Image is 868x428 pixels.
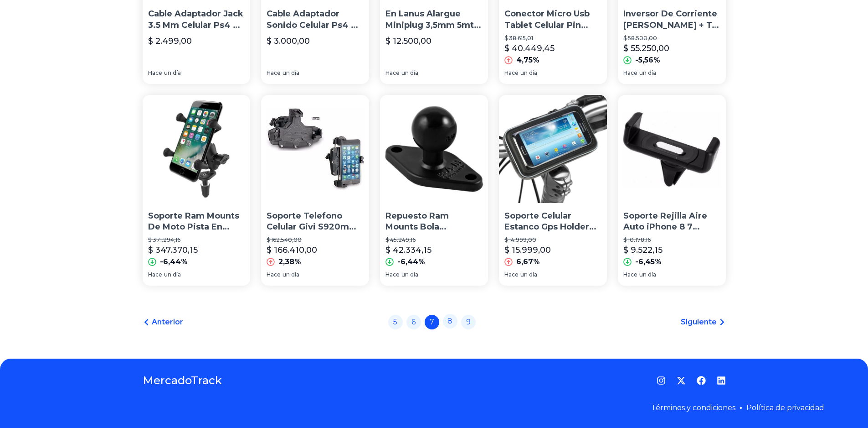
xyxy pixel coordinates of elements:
p: Soporte Rejilla Aire Auto iPhone 8 7 Celular S8 S7 Huawei [623,210,720,233]
p: -6,44% [397,256,425,267]
p: $ 9.522,15 [623,244,663,256]
p: Repuesto Ram Mounts Bola Diamante Soporte Cuna Gps Celular [385,210,483,233]
p: Inversor De Corriente [PERSON_NAME] + Tv + Directv + Celular 300w [623,8,720,31]
span: Hace [148,69,162,77]
a: MercadoTrack [143,373,222,388]
a: Anterior [143,317,183,328]
p: $ 58.500,00 [623,35,720,42]
p: En Lanus Alargue Miniplug 3,5mm 5mt Celular Stereo [385,8,483,31]
img: Soporte Celular Estanco Gps Holder Funda Moto Tenere 250 [499,95,607,203]
img: Repuesto Ram Mounts Bola Diamante Soporte Cuna Gps Celular [380,95,488,203]
a: Soporte Telefono Celular Givi S920m Bamp GroupSoporte Telefono Celular Givi S920m Bamp Group$ 162... [261,95,369,286]
a: 5 [388,315,403,329]
p: $ 2.499,00 [148,35,192,47]
span: un día [282,271,299,278]
p: -6,44% [160,256,188,267]
a: Facebook [697,376,706,385]
p: $ 347.370,15 [148,244,198,256]
p: Conector Micro Usb Tablet Celular Pin Carga Por 40 Unidades [504,8,601,31]
span: Hace [623,69,637,77]
p: $ 40.449,45 [504,42,555,55]
a: Instagram [657,376,666,385]
p: 4,75% [516,55,539,66]
img: Soporte Ram Mounts De Moto Pista En Cristo Manillar De Celular iPhone X Xr 8 S10 S9 Gps [143,95,251,203]
a: 8 [443,314,457,329]
span: Hace [504,69,519,77]
p: $ 55.250,00 [623,42,669,55]
span: Hace [385,271,400,278]
p: $ 166.410,00 [267,244,317,256]
p: $ 42.334,15 [385,244,431,256]
a: Soporte Ram Mounts De Moto Pista En Cristo Manillar De Celular iPhone X Xr 8 S10 S9 GpsSoporte Ra... [143,95,251,286]
span: Hace [504,271,519,278]
span: un día [639,69,656,77]
p: Soporte Celular Estanco Gps Holder Funda Moto Tenere 250 [504,210,601,233]
a: Política de privacidad [746,403,824,412]
span: Hace [623,271,637,278]
span: Hace [267,69,281,77]
p: 2,38% [278,256,301,267]
span: un día [401,271,418,278]
a: Repuesto Ram Mounts Bola Diamante Soporte Cuna Gps CelularRepuesto Ram Mounts Bola Diamante Sopor... [380,95,488,286]
span: Anterior [152,317,183,328]
span: un día [401,69,418,77]
p: Soporte Telefono Celular Givi S920m Bamp Group [267,210,364,233]
p: $ 371.294,16 [148,236,245,244]
span: un día [164,271,181,278]
span: Hace [385,69,400,77]
p: -6,45% [635,256,662,267]
a: 9 [461,315,476,329]
p: $ 14.999,00 [504,236,601,244]
p: $ 45.249,16 [385,236,483,244]
img: Soporte Rejilla Aire Auto iPhone 8 7 Celular S8 S7 Huawei [618,95,726,203]
a: Twitter [677,376,686,385]
p: $ 38.615,01 [504,35,601,42]
p: $ 12.500,00 [385,35,431,47]
p: $ 15.999,00 [504,244,551,256]
p: -5,56% [635,55,660,66]
a: Soporte Celular Estanco Gps Holder Funda Moto Tenere 250Soporte Celular Estanco Gps Holder Funda ... [499,95,607,286]
span: un día [282,69,299,77]
a: Términos y condiciones [651,403,735,412]
span: un día [164,69,181,77]
p: $ 10.178,16 [623,236,720,244]
p: $ 3.000,00 [267,35,310,47]
span: un día [520,69,537,77]
a: LinkedIn [717,376,726,385]
a: 6 [406,315,421,329]
img: Soporte Telefono Celular Givi S920m Bamp Group [261,95,369,203]
span: un día [639,271,656,278]
p: Soporte Ram Mounts De Moto Pista En Cristo Manillar De Celular iPhone X Xr 8 S10 S9 Gps [148,210,245,233]
a: Siguiente [681,317,726,328]
p: $ 162.540,00 [267,236,364,244]
p: Cable Adaptador Jack 3.5 Mm Celular Ps4 A Mic Y Auricular Pc [148,8,245,31]
span: un día [520,271,537,278]
span: Siguiente [681,317,717,328]
span: Hace [148,271,162,278]
p: 6,67% [516,256,540,267]
span: Hace [267,271,281,278]
p: Cable Adaptador Sonido Celular Ps4 A Mic Y Auricular [267,8,364,31]
a: Soporte Rejilla Aire Auto iPhone 8 7 Celular S8 S7 HuaweiSoporte Rejilla Aire Auto iPhone 8 7 Cel... [618,95,726,286]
